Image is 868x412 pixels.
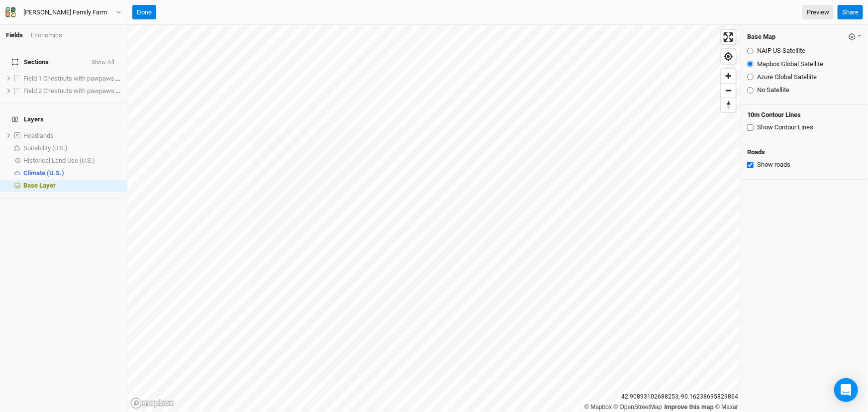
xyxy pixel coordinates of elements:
a: Improve this map [665,404,714,411]
label: Mapbox Global Satellite [757,60,823,69]
a: Mapbox [584,404,612,411]
a: Fields [6,31,23,39]
span: Field 2 Chestnuts with pawpaws and currants [23,87,151,95]
h4: Layers [6,109,121,129]
label: No Satellite [757,86,789,95]
div: Climate (U.S.) [23,169,121,177]
button: [PERSON_NAME] Family Farm [5,7,122,18]
button: Reset bearing to north [721,98,736,112]
a: OpenStreetMap [614,404,662,411]
div: Historical Land Use (U.S.) [23,157,121,165]
button: Find my location [721,49,736,64]
span: Suitability (U.S.) [23,144,68,152]
div: Open Intercom Messenger [834,378,858,402]
div: [PERSON_NAME] Family Farm [23,7,107,17]
button: Done [132,5,156,20]
a: Preview [802,5,834,20]
canvas: Map [127,25,741,412]
span: Field 1 Chestnuts with pawpaws and currants [23,75,151,82]
div: Economics [31,31,62,40]
div: Base Layer [23,182,121,190]
div: 42.90893102688253 , -90.16238695829864 [619,392,741,402]
div: Field 2 Chestnuts with pawpaws and currants [23,87,121,95]
h4: Base Map [747,33,775,41]
div: Field 1 Chestnuts with pawpaws and currants [23,75,121,83]
label: NAIP US Satellite [757,46,805,55]
span: Headlands [23,132,54,139]
div: Zimmer Family Farm [23,7,107,17]
button: Enter fullscreen [721,30,736,44]
div: Suitability (U.S.) [23,144,121,152]
span: Base Layer [23,182,56,189]
button: Zoom in [721,69,736,83]
a: Maxar [715,404,738,411]
button: Zoom out [721,83,736,98]
a: Mapbox logo [130,398,174,409]
span: Zoom out [721,84,736,98]
label: Show roads [757,160,790,169]
span: Climate (U.S.) [23,169,64,177]
label: Azure Global Satellite [757,73,817,82]
button: Share [838,5,863,20]
div: Headlands [23,132,121,140]
span: Sections [12,58,49,66]
label: Show Contour Lines [757,123,813,132]
h4: 10m Contour Lines [747,111,862,119]
button: Show All [91,59,115,66]
span: Historical Land Use (U.S.) [23,157,95,164]
h4: Roads [747,148,862,156]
